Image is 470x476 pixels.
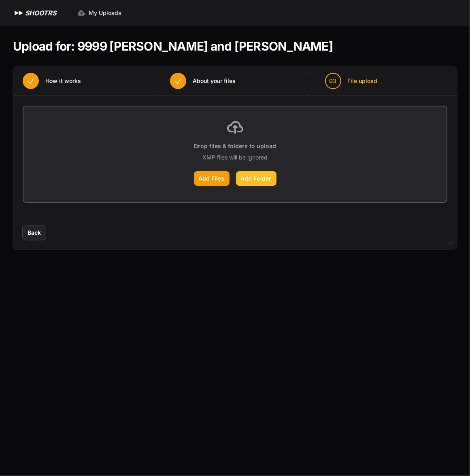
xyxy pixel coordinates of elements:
button: How it works [13,66,91,96]
span: How it works [45,77,81,85]
button: Back [23,225,46,240]
div: v2 [447,238,453,248]
a: My Uploads [72,6,126,20]
img: SHOOTRS [13,8,25,18]
span: File upload [348,77,378,85]
p: XMP files will be ignored [202,153,268,161]
button: About your files [160,66,245,96]
label: Add Files [194,171,230,186]
span: 03 [330,77,337,85]
p: Drop files & folders to upload [194,142,276,150]
button: 03 File upload [315,66,387,96]
span: My Uploads [89,9,121,17]
label: Add Folder [236,171,276,186]
span: Back [28,229,41,237]
a: SHOOTRS SHOOTRS [13,8,56,18]
h1: Upload for: 9999 [PERSON_NAME] and [PERSON_NAME] [13,39,333,53]
h1: SHOOTRS [25,8,56,18]
span: About your files [193,77,236,85]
